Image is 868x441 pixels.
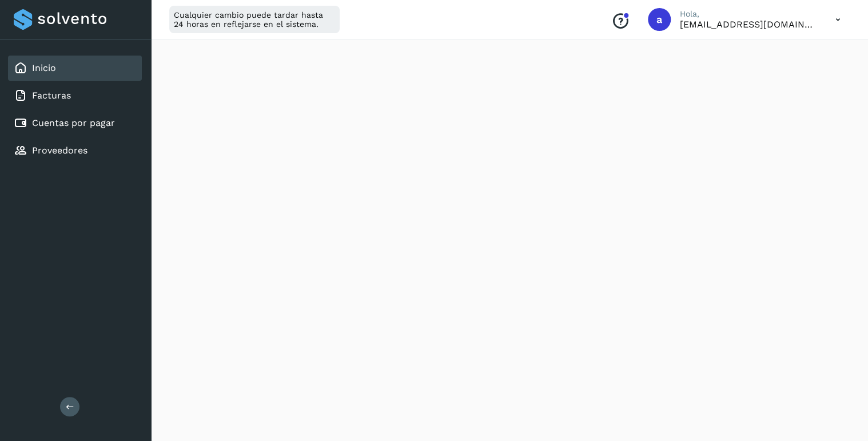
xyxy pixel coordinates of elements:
[32,145,87,156] a: Proveedores
[32,62,56,73] a: Inicio
[8,138,142,163] div: Proveedores
[8,83,142,108] div: Facturas
[32,117,115,128] a: Cuentas por pagar
[32,90,71,101] a: Facturas
[680,19,817,30] p: antoniovillagomezmtz@gmail.com
[8,56,142,81] div: Inicio
[8,111,142,136] div: Cuentas por pagar
[680,9,817,19] p: Hola,
[169,6,340,33] div: Cualquier cambio puede tardar hasta 24 horas en reflejarse en el sistema.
